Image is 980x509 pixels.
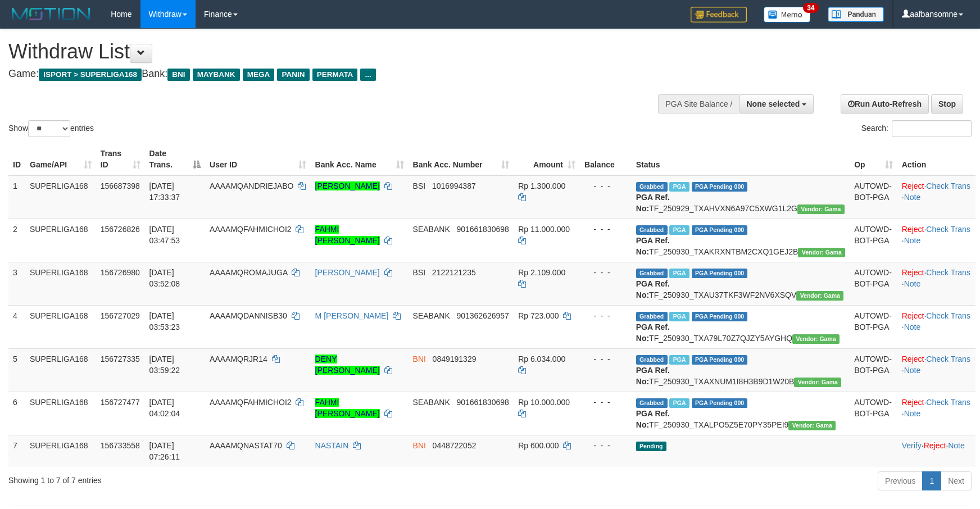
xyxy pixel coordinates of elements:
[926,268,970,277] a: Check Trans
[277,69,309,81] span: PANIN
[739,94,814,113] button: None selected
[794,378,841,387] span: Vendor URL: https://trx31.1velocity.biz
[636,366,670,386] b: PGA Ref. No:
[456,398,509,407] span: Copy 901661830698 to clipboard
[456,311,509,320] span: Copy 901362626957 to clipboard
[210,181,293,190] span: AAAAMQANDRIEJABO
[926,398,970,407] a: Check Trans
[669,355,689,365] span: Marked by aafnonsreyleab
[518,268,565,277] span: Rp 2.109.000
[205,143,311,175] th: User ID: activate to sort column ascending
[149,355,180,375] span: [DATE] 03:59:22
[892,120,972,137] input: Search:
[413,355,426,363] span: BNI
[101,311,140,320] span: 156727029
[850,262,897,305] td: AUTOWD-BOT-PGA
[669,225,689,235] span: Marked by aafandaneth
[850,305,897,348] td: AUTOWD-BOT-PGA
[8,6,94,22] img: MOTION_logo.png
[25,348,96,392] td: SUPERLIGA168
[101,181,140,190] span: 156687398
[210,311,287,320] span: AAAAMQDANNISB30
[514,143,580,175] th: Amount: activate to sort column ascending
[904,366,921,375] a: Note
[432,268,476,277] span: Copy 2122121235 to clipboard
[149,441,180,461] span: [DATE] 07:26:11
[518,355,565,363] span: Rp 6.034.000
[632,305,850,348] td: TF_250930_TXA79L70Z7QJZY5AYGHQ
[315,225,380,245] a: FAHMI [PERSON_NAME]
[360,69,375,81] span: ...
[518,181,565,190] span: Rp 1.300.000
[632,175,850,219] td: TF_250929_TXAHVXN6A97C5XWG1L2G
[948,441,965,450] a: Note
[409,143,514,175] th: Bank Acc. Number: activate to sort column ascending
[149,311,180,331] span: [DATE] 03:53:23
[8,175,25,219] td: 1
[850,348,897,392] td: AUTOWD-BOT-PGA
[149,225,180,245] span: [DATE] 03:47:53
[922,471,941,490] a: 1
[636,182,668,192] span: Grabbed
[8,435,25,467] td: 7
[315,311,389,320] a: M [PERSON_NAME]
[101,441,140,450] span: 156733558
[632,143,850,175] th: Status
[39,69,142,81] span: ISPORT > SUPERLIGA168
[797,204,845,214] span: Vendor URL: https://trx31.1velocity.biz
[636,355,668,365] span: Grabbed
[25,435,96,467] td: SUPERLIGA168
[25,143,96,175] th: Game/API: activate to sort column ascending
[636,269,668,278] span: Grabbed
[149,398,180,418] span: [DATE] 04:02:04
[413,398,450,407] span: SEABANK
[315,355,380,375] a: DENY [PERSON_NAME]
[101,268,140,277] span: 156726980
[315,181,380,190] a: [PERSON_NAME]
[669,398,689,408] span: Marked by aafandaneth
[584,353,627,365] div: - - -
[632,219,850,262] td: TF_250930_TXAKRXNTBM2CXQ1GEJ2B
[584,440,627,451] div: - - -
[636,322,670,343] b: PGA Ref. No:
[25,175,96,219] td: SUPERLIGA168
[897,262,976,305] td: · ·
[747,99,800,108] span: None selected
[897,435,976,467] td: · ·
[8,69,642,80] h4: Game: Bank:
[413,441,426,450] span: BNI
[904,409,921,418] a: Note
[518,225,570,234] span: Rp 11.000.000
[897,305,976,348] td: · ·
[8,120,94,137] label: Show entries
[692,312,748,321] span: PGA Pending
[149,268,180,288] span: [DATE] 03:52:08
[941,471,972,490] a: Next
[8,262,25,305] td: 3
[584,224,627,235] div: - - -
[692,398,748,408] span: PGA Pending
[312,69,358,81] span: PERMATA
[518,398,570,407] span: Rp 10.000.000
[926,225,970,234] a: Check Trans
[897,392,976,435] td: · ·
[210,225,291,234] span: AAAAMQFAHMICHOI2
[456,225,509,234] span: Copy 901661830698 to clipboard
[897,143,976,175] th: Action
[926,355,970,363] a: Check Trans
[902,355,924,363] a: Reject
[850,219,897,262] td: AUTOWD-BOT-PGA
[669,269,689,278] span: Marked by aafromsomean
[96,143,145,175] th: Trans ID: activate to sort column ascending
[691,7,747,22] img: Feedback.jpg
[632,392,850,435] td: TF_250930_TXALPO5Z5E70PY35PEI9
[636,442,666,451] span: Pending
[692,355,748,365] span: PGA Pending
[25,262,96,305] td: SUPERLIGA168
[850,143,897,175] th: Op: activate to sort column ascending
[904,193,921,202] a: Note
[897,175,976,219] td: · ·
[8,392,25,435] td: 6
[902,225,924,234] a: Reject
[432,181,476,190] span: Copy 1016994387 to clipboard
